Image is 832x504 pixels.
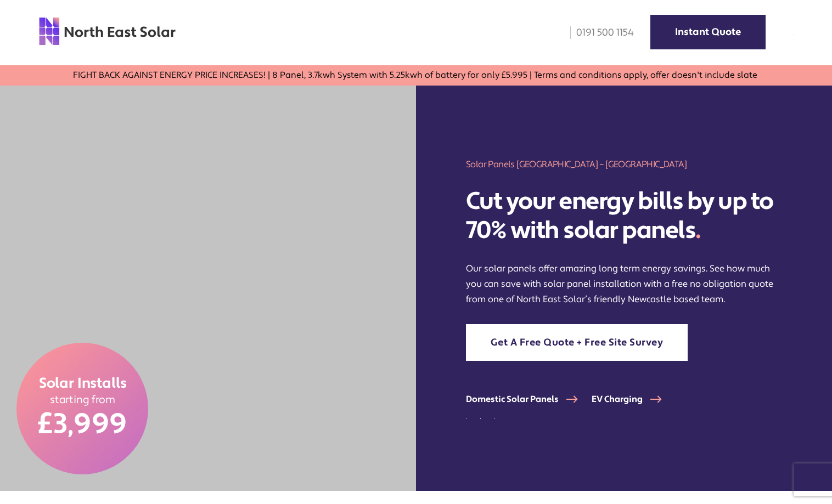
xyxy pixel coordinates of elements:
a: Instant Quote [650,15,766,49]
img: menu icon [793,35,794,35]
a: 0191 500 1154 [563,26,634,39]
h2: Cut your energy bills by up to 70% with solar panels [466,187,782,245]
img: north east solar logo [38,16,176,46]
a: Get A Free Quote + Free Site Survey [466,324,688,361]
a: Domestic Solar Panels [466,394,592,405]
span: £3,999 [38,406,127,443]
span: . [695,215,701,246]
span: Solar Installs [38,375,126,393]
a: EV Charging [592,394,676,405]
p: Our solar panels offer amazing long term energy savings. See how much you can save with solar pan... [466,261,782,307]
span: starting from [49,393,115,407]
a: Solar Installs starting from £3,999 [16,343,148,474]
h1: Solar Panels [GEOGRAPHIC_DATA] – [GEOGRAPHIC_DATA] [466,158,782,171]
